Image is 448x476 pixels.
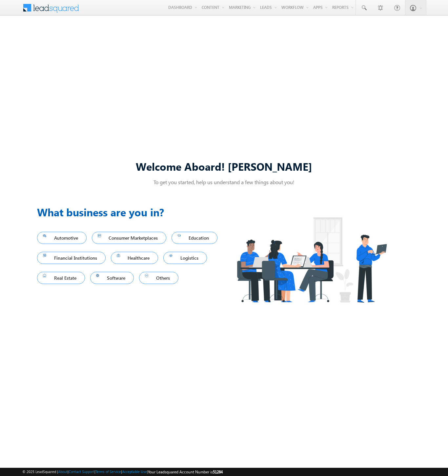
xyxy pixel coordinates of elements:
a: Terms of Service [95,469,121,474]
span: Healthcare [117,253,153,262]
span: Automotive [43,233,81,242]
span: Software [96,273,128,282]
div: Welcome Aboard! [PERSON_NAME] [37,159,411,173]
img: Industry.png [224,204,399,315]
a: About [58,469,68,474]
span: Others [145,273,173,282]
span: © 2025 LeadSquared | | | | | [22,469,223,475]
span: Real Estate [43,273,79,282]
span: Education [177,233,212,242]
h3: What business are you in? [37,204,224,220]
span: Logistics [169,253,201,262]
a: Contact Support [69,469,94,474]
p: To get you started, help us understand a few things about you! [37,179,411,185]
span: Your Leadsquared Account Number is [148,469,223,474]
span: Consumer Marketplaces [98,233,161,242]
a: Acceptable Use [122,469,147,474]
span: 51284 [213,469,223,474]
span: Financial Institutions [43,253,100,262]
